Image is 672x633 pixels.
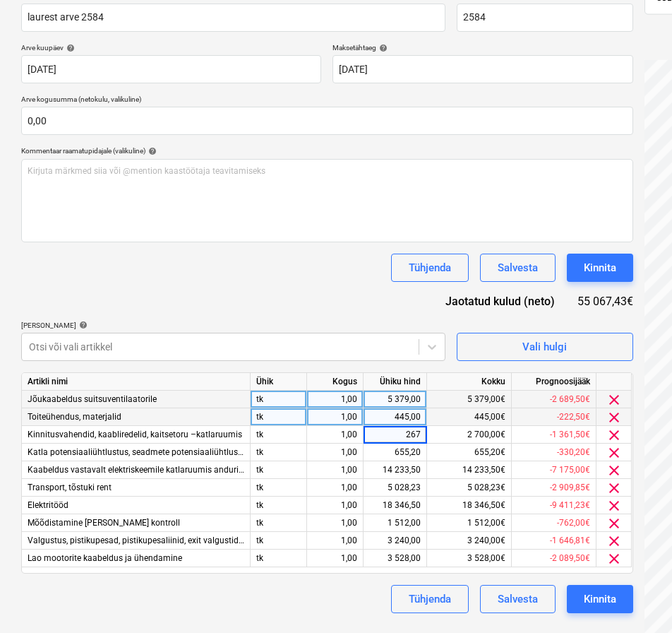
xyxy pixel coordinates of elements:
div: 18 346,50 [369,497,421,514]
div: -762,00€ [512,514,596,532]
p: Arve kogusumma (netokulu, valikuline) [21,95,633,107]
button: Kinnita [567,254,633,282]
div: Vali hulgi [522,338,567,356]
span: clear [606,462,623,479]
div: 2 700,00€ [427,426,512,444]
div: 14 233,50€ [427,461,512,479]
span: clear [606,480,623,497]
div: -330,20€ [512,444,596,461]
div: -2 909,85€ [512,479,596,497]
span: Valgustus, pistikupesad, pistikupesaliinid, exit valgustid, turvavalgustid, välivalgustus prožekt... [28,536,396,545]
input: Arve number [457,4,633,32]
div: -2 689,50€ [512,391,596,408]
span: clear [606,427,623,444]
div: 1 512,00 [369,514,421,532]
div: 1,00 [313,408,357,426]
button: Tühjenda [391,585,469,613]
div: Tühjenda [409,590,451,608]
div: 1,00 [313,532,357,550]
div: 3 240,00€ [427,532,512,550]
span: Transport, tõstuki rent [28,483,112,492]
div: 655,20 [369,444,421,461]
div: 445,00 [369,408,421,426]
span: clear [606,497,623,514]
div: 5 028,23€ [427,479,512,497]
span: clear [606,533,623,550]
div: Prognoosijääk [512,373,596,391]
div: tk [251,426,307,444]
div: Ühiku hind [364,373,427,391]
div: tk [251,514,307,532]
input: Arve kogusumma (netokulu, valikuline) [21,107,633,135]
div: Salvesta [498,590,538,608]
input: Tähtaega pole määratud [332,55,632,83]
input: Dokumendi nimi [21,4,445,32]
div: [PERSON_NAME] [21,321,445,330]
button: Tühjenda [391,254,469,282]
span: Lao mootorite kaabeldus ja ühendamine [28,553,182,563]
div: Artikli nimi [22,373,251,391]
div: Maksetähtaeg [332,43,632,52]
div: tk [251,550,307,567]
div: 5 028,23 [369,479,421,497]
span: help [64,44,75,52]
span: clear [606,515,623,532]
div: Kommentaar raamatupidajale (valikuline) [21,146,633,155]
span: clear [606,444,623,461]
div: 655,20€ [427,444,512,461]
button: Salvesta [480,254,556,282]
div: -1 361,50€ [512,426,596,444]
span: clear [606,391,623,408]
div: 3 528,00€ [427,550,512,567]
span: Elektritööd [28,500,68,510]
span: clear [606,409,623,426]
div: -222,50€ [512,408,596,426]
div: -7 175,00€ [512,461,596,479]
div: 14 233,50 [369,461,421,479]
div: 1,00 [313,514,357,532]
span: help [145,147,157,155]
span: Kaabeldus vastavalt elektriskeemile katlaruumis anduritele, mootoritekaabeldus [28,465,332,475]
span: Katla potensiaaliühtlustus, seadmete potensiaaliühtlustus [28,447,250,457]
div: 1,00 [313,426,357,444]
div: Arve kuupäev [21,43,321,52]
input: Arve kuupäeva pole määratud. [21,55,321,83]
div: 3 528,00 [369,550,421,567]
div: 18 346,50€ [427,497,512,514]
div: 1,00 [313,497,357,514]
div: tk [251,497,307,514]
div: tk [251,408,307,426]
div: Kinnita [584,259,616,277]
div: 445,00€ [427,408,512,426]
button: Kinnita [567,585,633,613]
span: Kinnitusvahendid, kaabliredelid, kaitsetoru –katlaruumis [28,430,242,439]
div: 1,00 [313,550,357,567]
div: Kinnita [584,590,616,608]
div: tk [251,532,307,550]
button: Salvesta [480,585,556,613]
span: help [376,44,388,52]
span: Mõõdistamine ja esmane kontroll [28,518,180,528]
div: Salvesta [498,259,538,277]
div: tk [251,444,307,461]
div: -1 646,81€ [512,532,596,550]
div: 1,00 [313,391,357,408]
div: Ühik [251,373,307,391]
span: Jõukaabeldus suitsuventilaatorile [28,394,157,404]
div: 5 379,00€ [427,391,512,408]
div: tk [251,391,307,408]
div: Tühjenda [409,259,451,277]
div: Kokku [427,373,512,391]
div: 3 240,00 [369,532,421,550]
div: 1,00 [313,479,357,497]
span: clear [606,550,623,567]
div: 5 379,00 [369,391,421,408]
div: -9 411,23€ [512,497,596,514]
div: -2 089,50€ [512,550,596,567]
div: 1 512,00€ [427,514,512,532]
div: Kogus [307,373,364,391]
div: 1,00 [313,444,357,461]
div: tk [251,479,307,497]
div: 55 067,43€ [577,293,633,309]
span: Toiteühendus, materjalid [28,412,121,422]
